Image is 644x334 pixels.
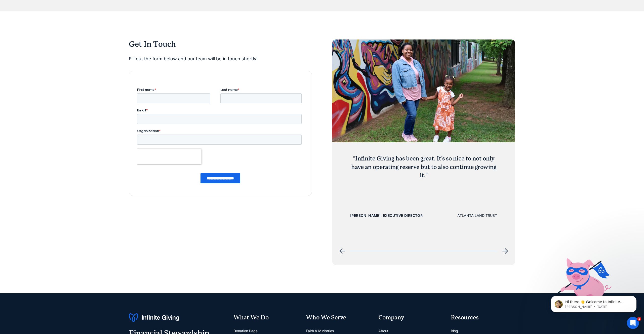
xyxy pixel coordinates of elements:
div: [PERSON_NAME], Executive Director [350,213,423,219]
span: 1 [637,317,641,321]
div: Who We Serve [306,313,370,322]
div: Company [378,313,443,322]
h3: “Infinite Giving has been great. It’s so nice to not only have an operating reserve but to also c... [350,154,497,180]
div: What We Do [233,313,298,322]
div: previous slide [336,245,348,257]
div: Resources [451,313,515,322]
iframe: Form 0 [137,87,304,188]
h2: Get In Touch [129,39,312,49]
iframe: Intercom live chat [627,317,639,329]
div: next slide [499,245,511,257]
div: Atlanta Land Trust [457,213,497,219]
p: Fill out the form below and our team will be in touch shortly! [129,55,312,63]
iframe: Intercom notifications message [543,285,644,320]
div: carousel [332,39,515,257]
div: 3 of 4 [332,39,515,219]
